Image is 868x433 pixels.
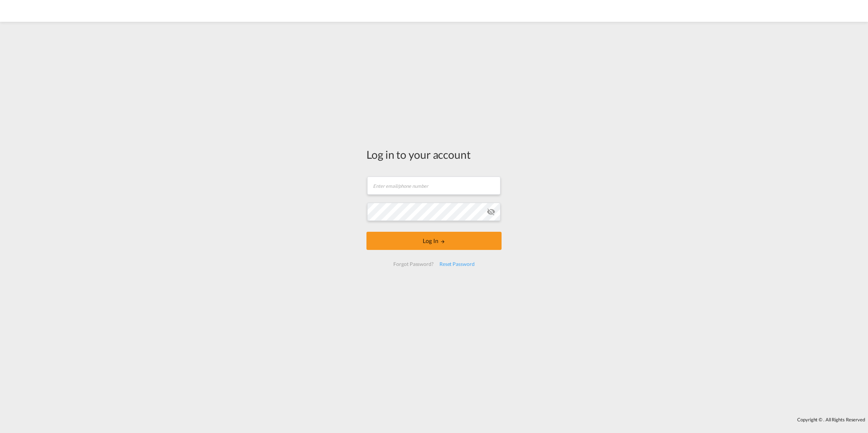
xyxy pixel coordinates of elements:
[367,177,500,195] input: Enter email/phone number
[487,207,495,216] md-icon: icon-eye-off
[390,258,436,271] div: Forgot Password?
[366,232,502,250] button: LOGIN
[437,258,478,271] div: Reset Password
[366,147,502,162] div: Log in to your account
